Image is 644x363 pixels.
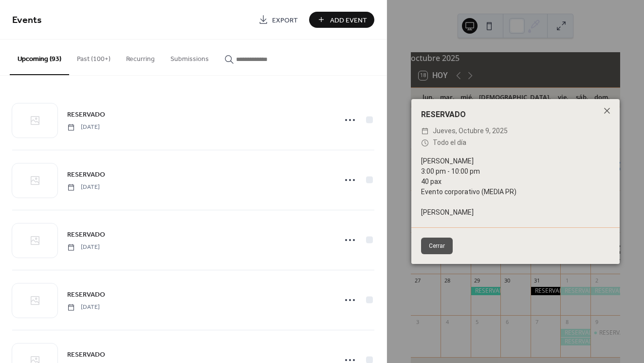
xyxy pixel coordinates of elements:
a: RESERVADO [67,289,105,300]
div: ​ [421,137,429,149]
a: RESERVADO [67,349,105,360]
span: jueves, octubre 9, 2025 [433,125,508,137]
button: Recurring [118,40,163,74]
span: Events [12,11,42,30]
a: RESERVADO [67,229,105,240]
span: RESERVADO [67,170,105,180]
a: RESERVADO [67,109,105,120]
button: Submissions [163,40,217,74]
span: [DATE] [67,243,100,252]
span: Add Event [330,15,367,25]
span: [DATE] [67,303,100,312]
span: [DATE] [67,183,100,192]
span: RESERVADO [67,350,105,360]
span: Todo el día [433,137,466,149]
button: Upcoming (93) [10,40,69,75]
span: RESERVADO [67,110,105,120]
a: Export [251,12,305,28]
span: [DATE] [67,123,100,132]
div: ​ [421,125,429,137]
span: RESERVADO [67,290,105,300]
div: RESERVADO [411,109,620,121]
a: RESERVADO [67,169,105,180]
button: Add Event [309,12,374,28]
button: Cerrar [421,238,453,254]
span: RESERVADO [67,230,105,240]
span: Export [272,15,298,25]
button: Past (100+) [69,40,118,74]
div: [PERSON_NAME] 3:00 pm - 10:00 pm 40 pax Evento corporativo (MEDIA PR) [PERSON_NAME] [411,156,620,218]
